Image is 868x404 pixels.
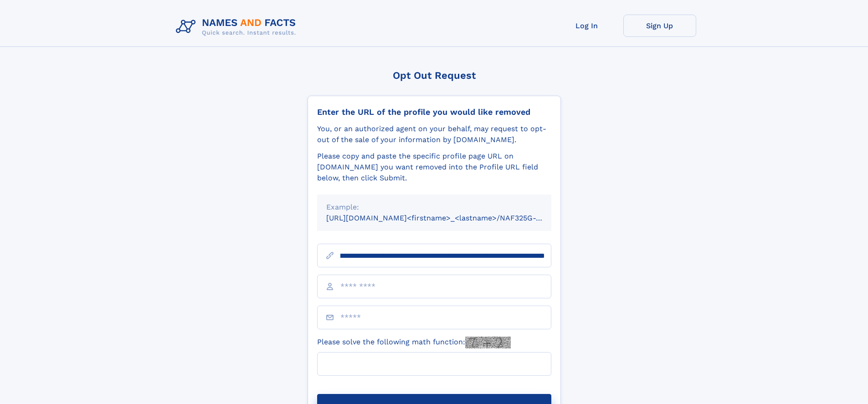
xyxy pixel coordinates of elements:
[326,214,569,222] small: [URL][DOMAIN_NAME]<firstname>_<lastname>/NAF325G-xxxxxxxx
[317,151,551,184] div: Please copy and paste the specific profile page URL on [DOMAIN_NAME] you want removed into the Pr...
[317,107,551,117] div: Enter the URL of the profile you would like removed
[317,123,551,145] div: You, or an authorized agent on your behalf, may request to opt-out of the sale of your informatio...
[308,70,561,81] div: Opt Out Request
[326,202,542,213] div: Example:
[172,15,303,39] img: Logo Names and Facts
[317,337,511,348] label: Please solve the following math function:
[550,15,623,37] a: Log In
[623,15,696,37] a: Sign Up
